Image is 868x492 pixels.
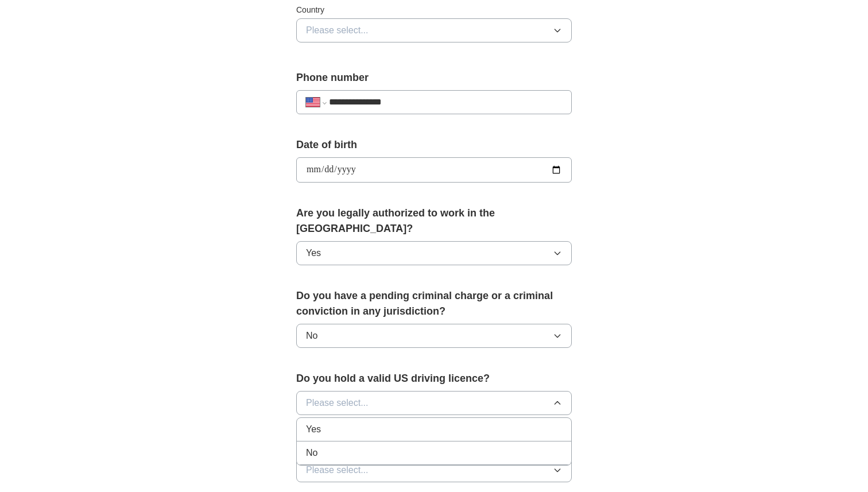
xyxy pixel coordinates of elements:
button: No [296,324,572,348]
span: No [306,446,317,460]
button: Please select... [296,18,572,42]
span: Please select... [306,396,369,410]
button: Please select... [296,458,572,482]
label: Do you have a pending criminal charge or a criminal conviction in any jurisdiction? [296,288,572,319]
span: Yes [306,246,321,260]
button: Please select... [296,391,572,415]
label: Are you legally authorized to work in the [GEOGRAPHIC_DATA]? [296,206,572,237]
label: Date of birth [296,137,572,153]
label: Country [296,4,572,16]
span: Please select... [306,24,369,37]
span: No [306,329,317,343]
span: Yes [306,423,321,436]
span: Please select... [306,463,369,477]
label: Do you hold a valid US driving licence? [296,371,572,386]
label: Phone number [296,70,572,86]
button: Yes [296,241,572,265]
